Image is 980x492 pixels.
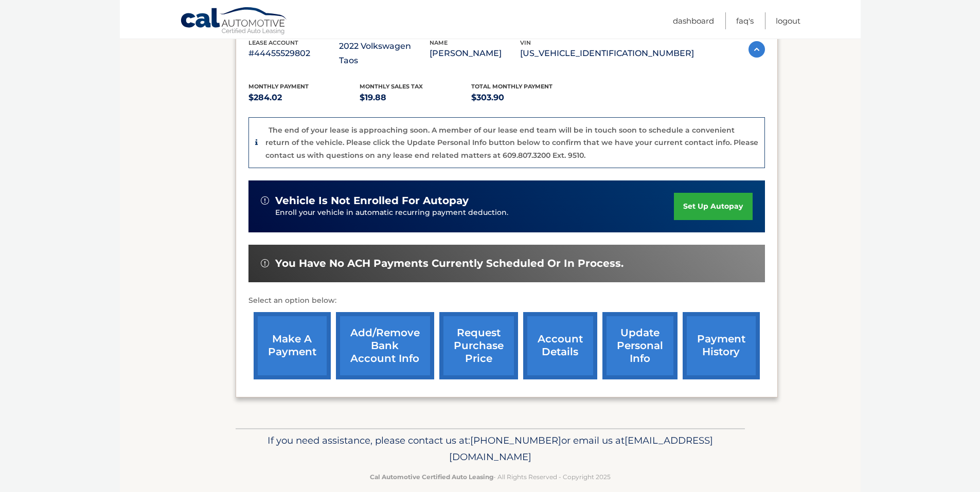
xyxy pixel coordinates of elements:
[180,7,288,37] a: Cal Automotive
[275,207,674,218] p: Enroll your vehicle in automatic recurring payment deduction.
[370,473,493,481] strong: Cal Automotive Certified Auto Leasing
[242,432,738,465] p: If you need assistance, please contact us at: or email us at
[673,12,714,29] a: Dashboard
[674,193,752,220] a: set up autopay
[439,312,518,379] a: request purchase price
[248,83,309,90] span: Monthly Payment
[471,83,553,90] span: Total Monthly Payment
[683,312,760,379] a: payment history
[430,39,448,46] span: name
[360,90,471,105] p: $19.88
[736,12,754,29] a: FAQ's
[520,39,531,46] span: vin
[749,41,765,58] img: accordion-active.svg
[336,312,434,379] a: Add/Remove bank account info
[248,295,765,307] p: Select an option below:
[520,46,694,61] p: [US_VEHICLE_IDENTIFICATION_NUMBER]
[602,312,678,379] a: update personal info
[275,257,623,270] span: You have no ACH payments currently scheduled or in process.
[248,39,298,46] span: lease account
[360,83,423,90] span: Monthly sales Tax
[776,12,800,29] a: Logout
[339,39,430,68] p: 2022 Volkswagen Taos
[265,125,758,160] p: The end of your lease is approaching soon. A member of our lease end team will be in touch soon t...
[471,90,583,105] p: $303.90
[242,471,738,482] p: - All Rights Reserved - Copyright 2025
[248,46,339,61] p: #44455529802
[261,259,269,267] img: alert-white.svg
[254,312,331,379] a: make a payment
[248,90,360,105] p: $284.02
[523,312,597,379] a: account details
[430,46,520,61] p: [PERSON_NAME]
[470,434,561,446] span: [PHONE_NUMBER]
[261,196,269,205] img: alert-white.svg
[275,194,469,207] span: vehicle is not enrolled for autopay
